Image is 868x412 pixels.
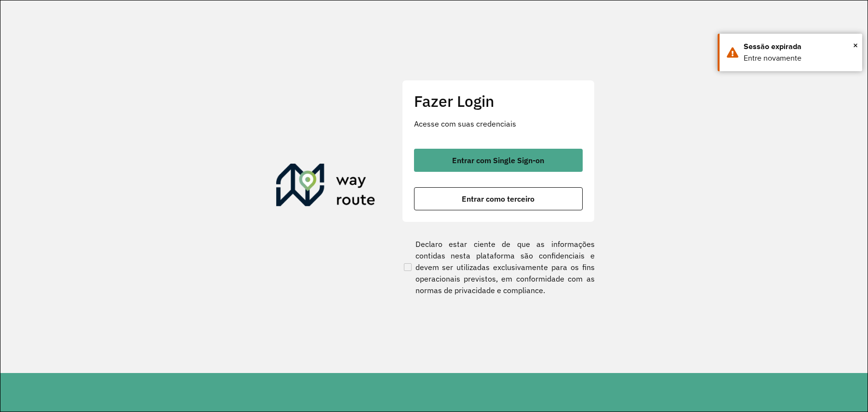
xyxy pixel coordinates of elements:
[414,92,583,110] h2: Fazer Login
[402,238,595,296] label: Declaro estar ciente de que as informações contidas nesta plataforma são confidenciais e devem se...
[414,187,583,210] button: button
[853,38,858,52] button: Close
[462,195,534,203] span: Entrar como terceiro
[452,156,544,164] span: Entrar com Single Sign-on
[276,164,375,210] img: Roteirizador AmbevTech
[414,118,583,129] p: Acesse com suas credenciais
[853,38,858,52] span: ×
[744,52,855,64] div: Entre novamente
[414,149,583,172] button: button
[744,41,855,52] div: Sessão expirada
